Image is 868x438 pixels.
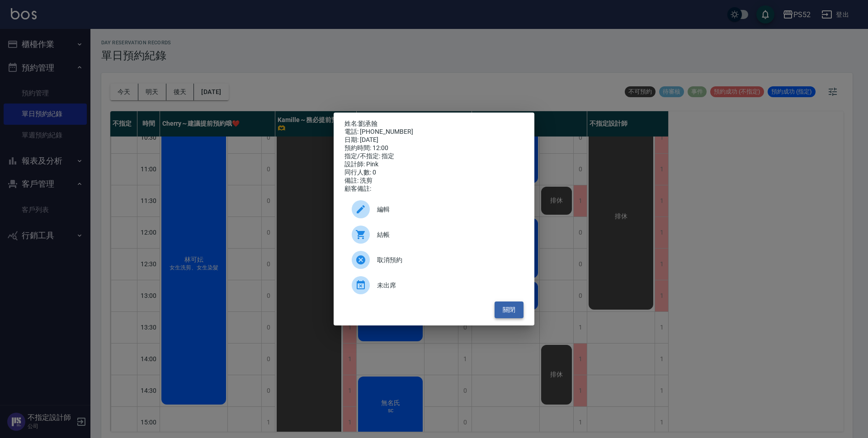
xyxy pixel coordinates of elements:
div: 預約時間: 12:00 [344,144,524,152]
div: 設計師: Pink [344,160,524,169]
div: 指定/不指定: 指定 [344,152,524,160]
div: 顧客備註: [344,185,524,193]
a: 劉承翰 [359,120,377,127]
div: 備註: 洗剪 [344,177,524,185]
p: 姓名: [344,120,524,128]
span: 取消預約 [377,255,516,265]
span: 未出席 [377,281,516,290]
button: 關閉 [495,301,524,318]
div: 編輯 [344,197,524,222]
div: 日期: [DATE] [344,136,524,144]
div: 電話: [PHONE_NUMBER] [344,128,524,136]
span: 結帳 [377,230,516,240]
a: 結帳 [344,222,524,247]
span: 編輯 [377,205,516,214]
div: 未出席 [344,273,524,298]
div: 取消預約 [344,247,524,273]
div: 同行人數: 0 [344,169,524,177]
